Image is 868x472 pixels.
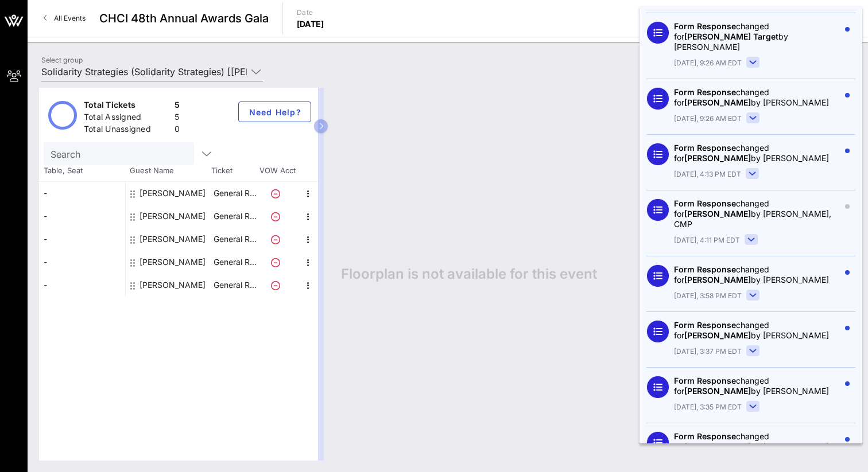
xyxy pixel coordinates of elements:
span: Form Response [674,320,736,330]
div: - [39,251,125,274]
span: VOW Acct [257,165,297,177]
span: [DATE], 9:26 AM EDT [674,114,742,124]
div: - [39,182,125,205]
div: changed for by [PERSON_NAME] [674,87,839,108]
span: Form Response [674,431,736,441]
span: Form Response [674,198,736,208]
a: All Events [37,9,92,28]
p: General R… [212,251,258,274]
span: [PERSON_NAME] [684,330,751,340]
div: changed for by [PERSON_NAME] [674,143,839,163]
div: changed for by [PERSON_NAME] [674,320,839,341]
div: - [39,205,125,228]
div: changed for by [PERSON_NAME] [674,376,839,396]
span: [PERSON_NAME] [684,209,751,219]
span: [PERSON_NAME] [684,386,751,396]
span: Form Response [674,264,736,274]
p: General R… [212,205,258,228]
span: [DATE], 3:58 PM EDT [674,291,742,301]
p: [DATE] [297,18,324,30]
div: Total Unassigned [84,123,170,138]
span: Form Response [674,87,736,97]
span: CHCI 48th Annual Awards Gala [99,10,269,27]
div: Vanessa Saenz [139,274,206,297]
span: [DATE], 9:26 AM EDT [674,58,742,68]
div: Total Tickets [84,99,170,114]
div: 0 [175,123,180,138]
div: Roberto Nava [139,251,206,274]
p: Date [297,7,324,18]
p: General R… [212,182,258,205]
div: - [39,228,125,251]
span: Floorplan is not available for this event [341,266,597,283]
span: Guest Name [125,165,211,177]
button: Need Help? [238,102,311,122]
span: Ticket [211,165,257,177]
span: [DATE], 3:37 PM EDT [674,346,742,357]
span: All Events [54,14,86,22]
div: 5 [175,99,180,114]
span: [PERSON_NAME] [684,153,751,163]
span: [DATE], 4:11 PM EDT [674,235,740,245]
div: Luis Alcauter [139,228,206,251]
span: Form Response [674,21,736,31]
span: [DATE], 4:13 PM EDT [674,169,741,180]
label: Select group [41,56,83,64]
div: Hilda Vanessa Ramos [139,205,206,228]
div: changed for by [PERSON_NAME] [674,264,839,285]
p: General R… [212,274,258,297]
span: [PERSON_NAME] [684,97,751,107]
span: Need Help? [248,107,301,117]
div: Total Assigned [84,111,170,126]
span: [PERSON_NAME] [684,442,751,451]
div: - [39,274,125,297]
span: [PERSON_NAME] Target [684,32,778,41]
span: [DATE], 3:35 PM EDT [674,402,742,412]
span: [PERSON_NAME] [684,275,751,284]
span: Form Response [674,376,736,385]
div: 5 [175,111,180,126]
div: changed for by [PERSON_NAME], CMP [674,198,839,229]
div: Daysi Gonzalez [139,182,206,205]
span: Table, Seat [39,165,125,177]
div: changed for by [PERSON_NAME] [674,21,839,52]
div: changed for by [PERSON_NAME] [674,431,839,452]
span: Form Response [674,143,736,153]
p: General R… [212,228,258,251]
